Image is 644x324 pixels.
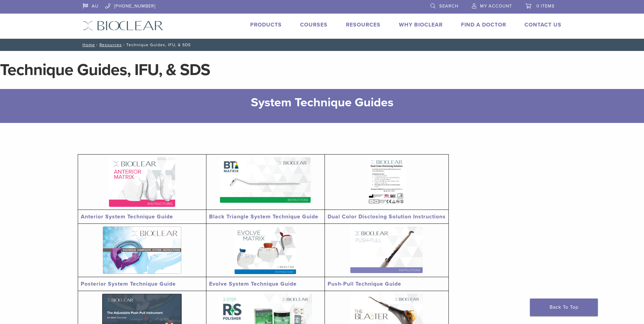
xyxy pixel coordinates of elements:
a: Black Triangle System Technique Guide [209,213,318,220]
a: Anterior System Technique Guide [81,213,173,220]
span: My Account [480,3,512,9]
a: Courses [300,21,328,28]
a: Dual Color Disclosing Solution Instructions [328,213,446,220]
span: / [122,43,126,47]
a: Back To Top [530,299,598,316]
h2: System Technique Guides [112,94,532,111]
nav: Technique Guides, IFU, & SDS [78,39,567,51]
a: Why Bioclear [399,21,443,28]
img: Bioclear [83,21,163,31]
span: / [95,43,99,47]
a: Resources [99,42,122,47]
a: Posterior System Technique Guide [81,281,176,287]
a: Contact Us [525,21,562,28]
a: Find A Doctor [461,21,506,28]
span: 0 items [536,3,555,9]
a: Products [250,21,282,28]
a: Home [80,42,95,47]
a: Evolve System Technique Guide [209,281,297,287]
a: Push-Pull Technique Guide [328,281,401,287]
a: Resources [346,21,381,28]
span: Search [439,3,458,9]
